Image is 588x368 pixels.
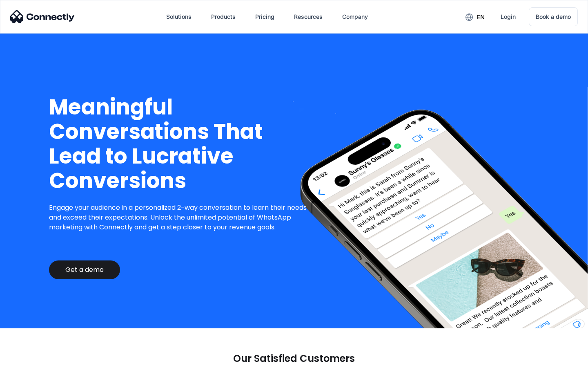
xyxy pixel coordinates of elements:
div: Pricing [255,11,274,22]
div: Solutions [166,11,192,22]
p: Our Satisfied Customers [233,353,355,364]
div: Login [501,11,516,22]
div: Company [342,11,368,22]
div: en [477,11,485,23]
h1: Meaningful Conversations That Lead to Lucrative Conversions [49,95,313,193]
div: Get a demo [65,266,104,274]
img: Connectly Logo [10,10,75,23]
a: Book a demo [529,7,578,26]
a: Pricing [249,7,281,27]
aside: Language selected: English [8,354,49,365]
div: Resources [294,11,323,22]
p: Engage your audience in a personalized 2-way conversation to learn their needs and exceed their e... [49,203,313,232]
a: Login [494,7,522,27]
div: Products [211,11,236,22]
ul: Language list [16,354,49,365]
a: Get a demo [49,260,120,279]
